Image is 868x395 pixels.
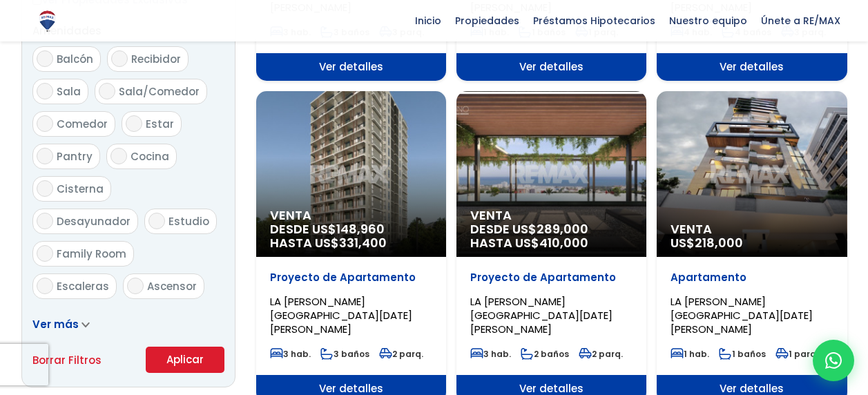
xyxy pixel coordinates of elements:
input: Pantry [37,148,53,164]
span: 2 parq. [579,348,623,360]
span: Ver detalles [657,53,847,81]
p: Proyecto de Apartamento [470,271,633,285]
span: 3 baños [320,348,369,360]
a: Ver más [32,317,90,331]
span: Comedor [57,117,108,131]
input: Cisterna [37,180,53,197]
span: Ver detalles [456,53,646,81]
span: 1 hab. [671,348,709,360]
span: Recibidor [131,52,181,66]
span: Préstamos Hipotecarios [526,10,662,31]
button: Aplicar [146,347,224,373]
input: Sala/Comedor [99,83,115,99]
span: Cisterna [57,182,104,196]
span: Desayunador [57,214,131,229]
p: Proyecto de Apartamento [270,271,432,285]
span: 3 hab. [270,348,311,360]
span: 2 baños [521,348,569,360]
input: Desayunador [37,213,53,229]
span: 3 hab. [470,348,511,360]
a: Borrar Filtros [32,351,102,369]
span: LA [PERSON_NAME][GEOGRAPHIC_DATA][DATE][PERSON_NAME] [671,294,813,336]
span: Únete a RE/MAX [754,10,847,31]
span: Balcón [57,52,93,66]
span: Sala/Comedor [119,84,200,99]
span: 410,000 [539,234,588,251]
img: Logo de REMAX [35,9,59,33]
span: LA [PERSON_NAME][GEOGRAPHIC_DATA][DATE][PERSON_NAME] [470,294,613,336]
input: Family Room [37,245,53,262]
span: DESDE US$ [470,222,633,250]
span: 289,000 [537,220,588,238]
span: HASTA US$ [470,236,633,250]
input: Cocina [110,148,127,164]
input: Comedor [37,115,53,132]
span: US$ [671,234,743,251]
input: Estar [126,115,142,132]
span: HASTA US$ [270,236,432,250]
input: Ascensor [127,278,144,294]
span: Inicio [408,10,448,31]
span: Estudio [168,214,209,229]
span: DESDE US$ [270,222,432,250]
span: Ver detalles [256,53,446,81]
span: Venta [671,222,833,236]
span: Estar [146,117,174,131]
span: 218,000 [695,234,743,251]
input: Balcón [37,50,53,67]
span: Venta [270,209,432,222]
span: Pantry [57,149,93,164]
span: Ascensor [147,279,197,293]
span: 2 parq. [379,348,423,360]
span: 331,400 [339,234,387,251]
span: 1 parq. [775,348,818,360]
span: Family Room [57,247,126,261]
input: Sala [37,83,53,99]
span: 148,960 [336,220,385,238]
input: Recibidor [111,50,128,67]
span: Cocina [131,149,169,164]
span: LA [PERSON_NAME][GEOGRAPHIC_DATA][DATE][PERSON_NAME] [270,294,412,336]
span: 1 baños [719,348,766,360]
input: Estudio [148,213,165,229]
p: Apartamento [671,271,833,285]
span: Nuestro equipo [662,10,754,31]
span: Propiedades [448,10,526,31]
span: Sala [57,84,81,99]
span: Ver más [32,317,79,331]
input: Escaleras [37,278,53,294]
span: Venta [470,209,633,222]
span: Escaleras [57,279,109,293]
